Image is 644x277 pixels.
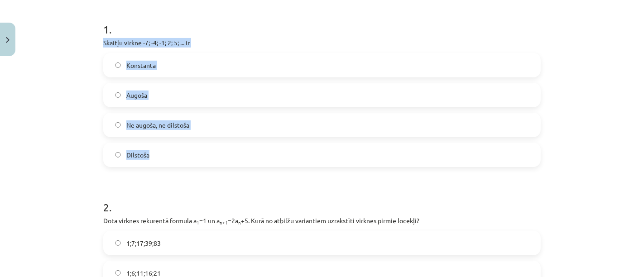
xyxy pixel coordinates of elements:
span: 1;7;17;39;83 [126,239,161,248]
sub: n [238,219,241,226]
input: Dilstoša [115,152,121,158]
span: Konstanta [126,61,156,70]
input: 1;6;11;16;21 [115,270,121,276]
sub: n+1 [220,219,228,226]
img: icon-close-lesson-0947bae3869378f0d4975bcd49f059093ad1ed9edebbc8119c70593378902aed.svg [6,37,10,43]
span: Ne augoša, ne dilstoša [126,120,189,130]
input: Konstanta [115,62,121,68]
input: Augoša [115,92,121,98]
h1: 1 . [103,7,541,35]
sub: 1 [197,219,199,226]
p: Skaitļu virkne -7; -4; -1; 2; 5; ... ir [103,38,541,48]
h1: 2 . [103,185,541,213]
input: Ne augoša, ne dilstoša [115,122,121,128]
input: 1;7;17;39;83 [115,240,121,246]
span: Augoša [126,91,147,100]
span: Dilstoša [126,150,149,160]
p: Dota virknes rekurentā formula a =1 un a =2a +5. Kurā no atbilžu variantiem uzrakstīti virknes pi... [103,216,541,225]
